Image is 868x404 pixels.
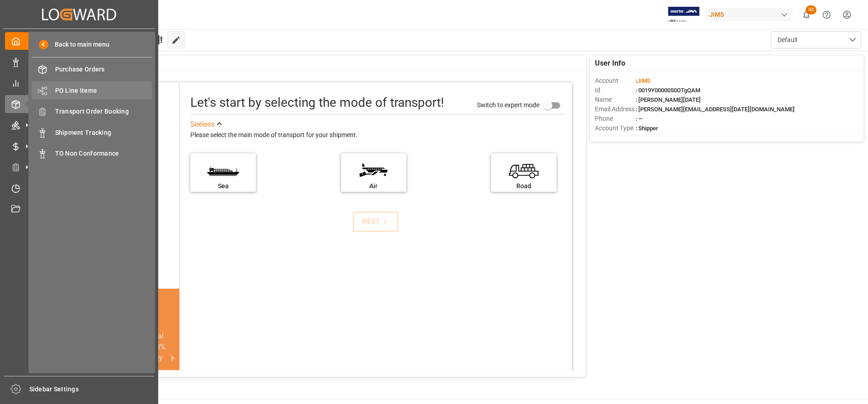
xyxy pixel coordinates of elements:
span: Account [595,76,636,86]
a: My Reports [5,74,153,92]
span: Transport Order Booking [55,107,152,116]
span: Sidebar Settings [29,385,155,394]
span: User Info [595,58,625,69]
button: next slide / item [167,331,179,385]
button: JIMS [706,6,796,23]
a: Data Management [5,53,153,71]
a: Document Management [5,200,153,218]
div: Road [495,181,552,191]
span: Default [778,35,798,45]
div: NEXT [362,216,390,227]
span: Purchase Orders [55,65,152,74]
span: Phone [595,114,636,124]
a: Transport Order Booking [32,103,152,120]
span: TO Non Conformance [55,149,152,158]
span: Account Type [595,124,636,133]
button: NEXT [353,212,398,232]
span: Shipment Tracking [55,128,152,138]
span: Hello [PERSON_NAME][DATE]! [38,31,163,48]
span: 32 [806,5,816,14]
div: Let's start by selecting the mode of transport! [190,93,444,112]
button: show 32 new notifications [796,5,816,25]
span: Switch to expert mode [477,101,539,108]
a: Timeslot Management V2 [5,179,153,197]
a: Purchase Orders [32,61,152,78]
img: Exertis%20JAM%20-%20Email%20Logo.jpg_1722504956.jpg [668,7,699,23]
span: Back to main menu [48,40,109,49]
div: Air [345,181,402,191]
span: Id [595,86,636,95]
span: PO Line Items [55,86,152,95]
div: Please select the main mode of transport for your shipment. [190,130,566,141]
a: Shipment Tracking [32,124,152,141]
div: See less [190,119,215,130]
span: : [PERSON_NAME][DATE] [636,96,701,103]
span: : [PERSON_NAME][EMAIL_ADDRESS][DATE][DOMAIN_NAME] [636,106,795,113]
a: TO Non Conformance [32,145,152,162]
span: : — [636,115,643,122]
div: JIMS [706,8,793,21]
span: Name [595,95,636,105]
button: Help Center [816,5,837,25]
button: open menu [771,31,861,48]
a: PO Line Items [32,81,152,99]
span: : [636,77,651,84]
span: JIMS [637,77,651,84]
span: Email Address [595,105,636,114]
span: : 0019Y0000050OTgQAM [636,87,700,94]
a: My Cockpit [5,32,153,50]
div: Sea [195,181,251,191]
span: : Shipper [636,125,658,132]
